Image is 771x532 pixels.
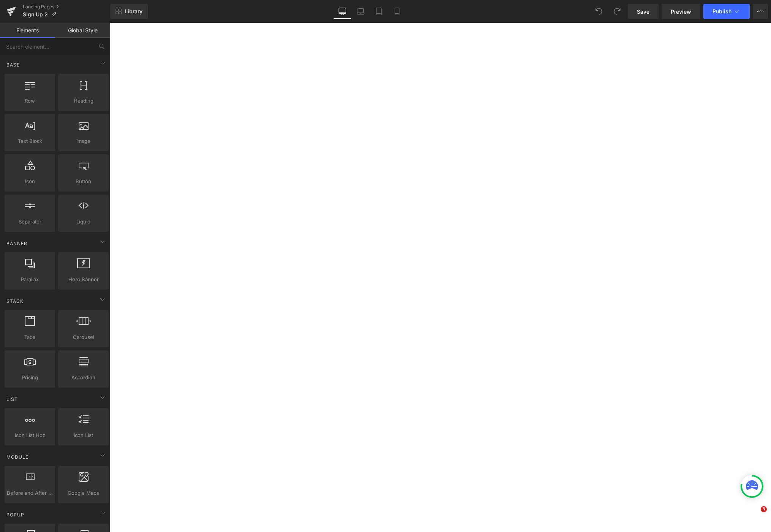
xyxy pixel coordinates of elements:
span: Banner [6,240,28,247]
button: More [753,4,768,19]
span: Icon [7,177,53,185]
span: Library [125,8,142,15]
span: Image [60,137,106,145]
span: Module [6,453,29,461]
button: Redo [610,4,625,19]
span: Carousel [60,333,106,341]
button: Undo [591,4,606,19]
span: List [6,396,19,403]
a: Global Style [55,23,110,38]
a: Tablet [370,4,388,19]
a: Preview [662,4,700,19]
span: Pricing [7,374,53,382]
button: Publish [703,4,750,19]
span: Before and After Images [7,489,53,497]
span: Button [60,177,106,185]
iframe: Intercom live chat [745,506,763,524]
span: Base [6,61,21,68]
span: Separator [7,218,53,226]
span: 3 [761,506,767,512]
span: Icon List Hoz [7,431,53,439]
span: Stack [6,298,24,305]
span: Hero Banner [60,275,106,283]
span: Icon List [60,431,106,439]
span: Text Block [7,137,53,145]
span: Preview [671,8,691,16]
span: Liquid [60,218,106,226]
span: Accordion [60,374,106,382]
span: Popup [6,511,25,518]
a: Desktop [333,4,351,19]
span: Row [7,97,53,105]
span: Google Maps [60,489,106,497]
span: Sign Up 2 [23,11,48,17]
span: Publish [712,8,731,14]
a: New Library [110,4,148,19]
span: Save [637,8,649,16]
span: Tabs [7,333,53,341]
a: Landing Pages [23,4,110,10]
span: Heading [60,97,106,105]
span: Parallax [7,275,53,283]
a: Laptop [351,4,370,19]
a: Mobile [388,4,406,19]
